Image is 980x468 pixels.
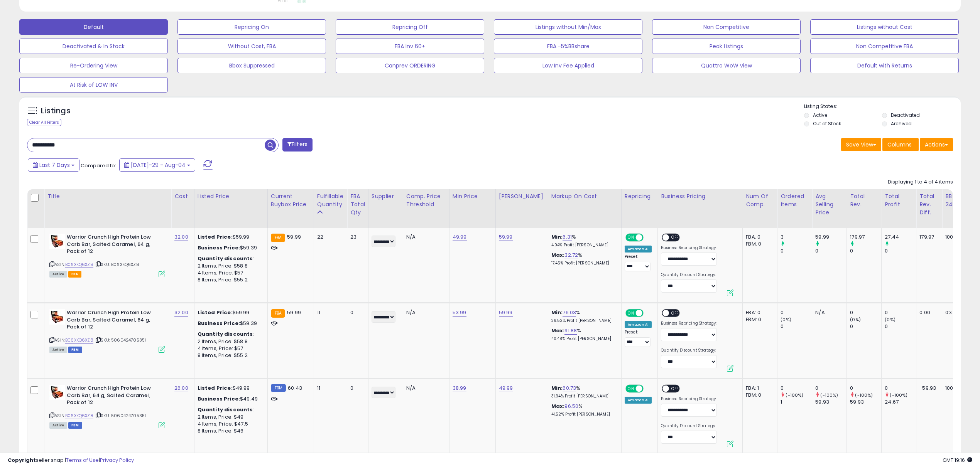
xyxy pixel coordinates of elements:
[563,309,576,316] a: 76.03
[49,385,165,428] div: ASIN:
[919,192,939,217] div: Total Rev. Diff.
[499,192,545,200] div: [PERSON_NAME]
[652,58,801,73] button: Quattro WoW view
[198,320,240,327] b: Business Price:
[198,255,262,262] div: :
[198,428,262,434] div: 8 Items, Price: $46
[453,192,492,200] div: Min Price
[551,192,618,200] div: Markup on Cost
[198,244,262,251] div: $59.39
[499,384,513,392] a: 49.99
[850,385,881,392] div: 0
[781,323,812,330] div: 0
[626,310,636,316] span: ON
[885,316,896,323] small: (0%)
[287,309,301,316] span: 59.99
[661,245,717,251] label: Business Repricing Strategy:
[642,310,655,316] span: OFF
[551,233,563,241] b: Min:
[68,347,82,353] span: FBM
[67,385,161,408] b: Warrior Crunch High Protein Low Carb Bar, 64 g, Salted Caramel, Pack of 12
[198,234,262,241] div: $59.99
[815,192,843,217] div: Avg Selling Price
[661,348,717,353] label: Quantity Discount Strategy:
[781,234,812,241] div: 3
[119,158,195,172] button: [DATE]-29 - Aug-04
[551,309,563,316] b: Min:
[661,423,717,429] label: Quantity Discount Strategy:
[271,309,285,318] small: FBA
[131,161,186,169] span: [DATE]-29 - Aug-04
[368,189,403,228] th: CSV column name: cust_attr_1_Supplier
[661,396,717,402] label: Business Repricing Strategy:
[810,58,959,73] button: Default with Returns
[625,321,652,328] div: Amazon AI
[891,112,920,118] label: Deactivated
[65,337,93,343] a: B06XKQ6XZ8
[406,234,443,241] div: N/A
[625,246,652,253] div: Amazon AI
[198,421,262,428] div: 4 Items, Price: $47.5
[885,192,913,209] div: Total Profit
[317,385,341,392] div: 11
[563,384,576,392] a: 60.73
[564,327,577,335] a: 91.88
[551,251,565,259] b: Max:
[661,321,717,326] label: Business Repricing Strategy:
[287,233,301,241] span: 59.99
[39,161,70,169] span: Last 7 Days
[563,233,572,241] a: 6.31
[317,192,344,209] div: Fulfillable Quantity
[885,399,916,406] div: 24.67
[28,158,79,172] button: Last 7 Days
[198,269,262,276] div: 4 Items, Price: $57
[551,402,565,410] b: Max:
[49,309,65,325] img: 41hsyCX6QGL._SL40_.jpg
[65,412,93,419] a: B06XKQ6XZ8
[271,192,311,209] div: Current Buybox Price
[815,234,847,241] div: 59.99
[781,385,812,392] div: 0
[198,244,240,251] b: Business Price:
[885,385,916,392] div: 0
[669,386,681,392] span: OFF
[198,331,262,338] div: :
[66,456,99,464] a: Terms of Use
[198,309,233,316] b: Listed Price:
[850,234,881,241] div: 179.97
[888,178,953,186] div: Displaying 1 to 4 of 4 items
[350,309,362,316] div: 0
[885,247,916,254] div: 0
[919,309,936,316] div: 0.00
[271,384,286,392] small: FBM
[499,309,513,316] a: 59.99
[891,120,912,127] label: Archived
[19,77,168,93] button: At Risk of LOW INV
[551,309,615,323] div: %
[453,309,466,316] a: 53.99
[336,19,484,35] button: Repricing Off
[781,192,809,209] div: Ordered Items
[198,233,233,241] b: Listed Price:
[336,58,484,73] button: Canprev ORDERING
[198,192,264,200] div: Listed Price
[746,309,771,316] div: FBA: 0
[548,189,621,228] th: The percentage added to the cost of goods (COGS) that forms the calculator for Min & Max prices.
[841,138,881,151] button: Save View
[67,234,161,257] b: Warrior Crunch High Protein Low Carb Bar, Salted Caramel, 64 g, Pack of 12
[65,261,93,268] a: B06XKQ6XZ8
[746,316,771,323] div: FBM: 0
[781,247,812,254] div: 0
[551,394,615,399] p: 31.94% Profit [PERSON_NAME]
[406,192,446,209] div: Comp. Price Threshold
[198,330,253,338] b: Quantity discounts
[174,192,191,200] div: Cost
[95,337,146,343] span: | SKU: 5060424705351
[746,241,771,247] div: FBM: 0
[198,276,262,283] div: 8 Items, Price: $55.2
[198,309,262,316] div: $59.99
[494,19,642,35] button: Listings without Min/Max
[41,106,71,116] h5: Listings
[815,309,841,316] div: N/A
[813,112,827,118] label: Active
